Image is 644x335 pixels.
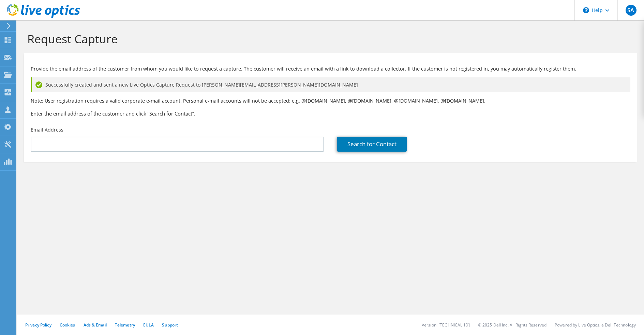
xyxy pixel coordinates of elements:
svg: \n [583,7,589,13]
label: Email Address [31,126,63,133]
a: Privacy Policy [25,322,51,328]
h1: Request Capture [27,32,630,46]
span: SA [626,5,636,16]
a: EULA [143,322,154,328]
li: Powered by Live Optics, a Dell Technology [555,322,636,328]
li: © 2025 Dell Inc. All Rights Reserved [478,322,546,328]
a: Telemetry [115,322,135,328]
h3: Enter the email address of the customer and click “Search for Contact”. [31,110,630,117]
p: Provide the email address of the customer from whom you would like to request a capture. The cust... [31,65,630,73]
span: Successfully created and sent a new Live Optics Capture Request to [PERSON_NAME][EMAIL_ADDRESS][P... [45,81,358,89]
p: Note: User registration requires a valid corporate e-mail account. Personal e-mail accounts will ... [31,97,630,105]
a: Ads & Email [84,322,107,328]
li: Version: [TECHNICAL_ID] [422,322,470,328]
a: Search for Contact [337,137,407,152]
a: Support [162,322,178,328]
a: Cookies [60,322,75,328]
